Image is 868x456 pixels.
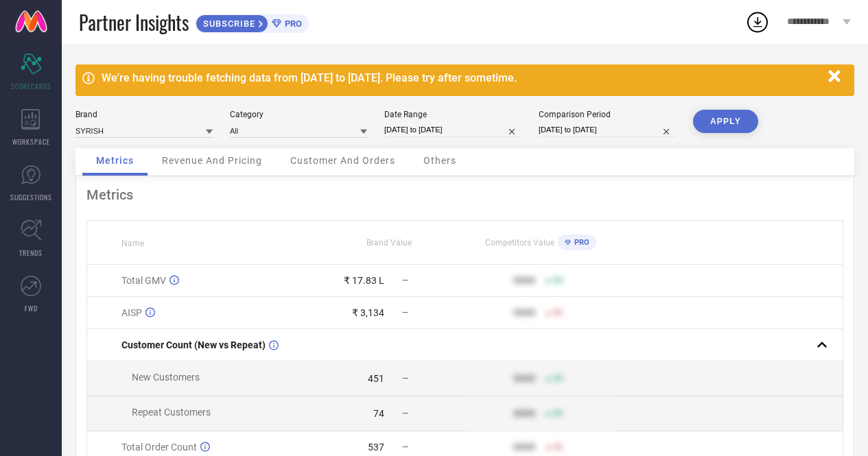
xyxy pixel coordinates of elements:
[384,110,521,119] div: Date Range
[423,155,456,166] span: Others
[513,373,535,384] div: 9999
[513,442,535,453] div: 9999
[539,123,676,137] input: Select comparison period
[344,275,384,286] div: ₹ 17.83 L
[75,110,213,119] div: Brand
[352,307,384,318] div: ₹ 3,134
[553,308,563,317] span: 50
[384,123,521,137] input: Select date range
[539,110,676,119] div: Comparison Period
[132,372,200,383] span: New Customers
[281,19,302,29] span: PRO
[373,408,384,419] div: 74
[10,192,52,202] span: SUGGESTIONS
[402,276,408,285] span: —
[513,275,535,286] div: 9999
[96,155,134,166] span: Metrics
[121,239,144,248] span: Name
[553,276,563,285] span: 50
[121,275,166,286] span: Total GMV
[368,442,384,453] div: 537
[513,408,535,419] div: 9999
[402,442,408,452] span: —
[571,238,589,247] span: PRO
[196,19,259,29] span: SUBSCRIBE
[102,71,821,84] div: We're having trouble fetching data from [DATE] to [DATE]. Please try after sometime.
[196,11,309,33] a: SUBSCRIBEPRO
[553,442,563,452] span: 50
[12,136,50,147] span: WORKSPACE
[402,308,408,317] span: —
[485,238,554,248] span: Competitors Value
[366,238,412,248] span: Brand Value
[121,442,197,453] span: Total Order Count
[402,374,408,383] span: —
[553,409,563,418] span: 50
[402,409,408,418] span: —
[86,187,843,203] div: Metrics
[290,155,395,166] span: Customer And Orders
[513,307,535,318] div: 9999
[693,110,758,133] button: APPLY
[162,155,262,166] span: Revenue And Pricing
[121,339,266,350] span: Customer Count (New vs Repeat)
[121,307,142,318] span: AISP
[553,374,563,383] span: 50
[19,248,43,258] span: TRENDS
[368,373,384,384] div: 451
[230,110,367,119] div: Category
[25,303,38,313] span: FWD
[745,10,770,34] div: Open download list
[79,8,189,36] span: Partner Insights
[11,81,51,91] span: SCORECARDS
[132,407,211,418] span: Repeat Customers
